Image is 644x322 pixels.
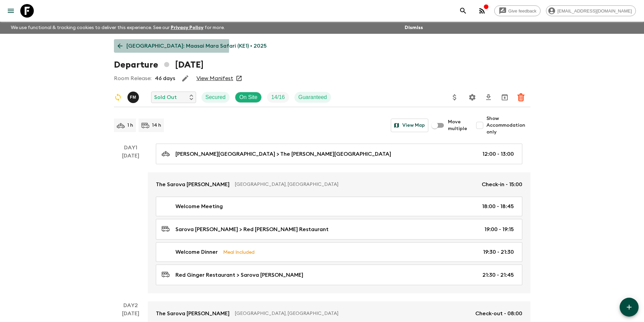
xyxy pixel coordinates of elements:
[127,94,140,99] span: Fanuel Maina
[156,144,522,164] a: [PERSON_NAME][GEOGRAPHIC_DATA] > The [PERSON_NAME][GEOGRAPHIC_DATA]12:00 - 13:00
[267,92,289,103] div: Trip Fill
[486,115,530,135] span: Show Accommodation only
[235,181,476,188] p: [GEOGRAPHIC_DATA], [GEOGRAPHIC_DATA]
[201,92,230,103] div: Secured
[475,309,522,318] p: Check-out - 08:00
[8,22,228,34] p: We use functional & tracking cookies to deliver this experience. See our for more.
[114,93,122,101] svg: Sync Required - Changes detected
[239,93,257,101] p: On Site
[156,265,522,285] a: Red Ginger Restaurant > Sarova [PERSON_NAME]21:30 - 21:45
[484,225,514,233] p: 19:00 - 19:15
[175,150,391,158] p: [PERSON_NAME][GEOGRAPHIC_DATA] > The [PERSON_NAME][GEOGRAPHIC_DATA]
[235,92,262,103] div: On Site
[114,301,148,309] p: Day 2
[206,93,226,101] p: Secured
[482,150,514,158] p: 12:00 - 13:00
[483,248,514,256] p: 19:30 - 21:30
[156,197,522,216] a: Welcome Meeting18:00 - 18:45
[4,4,18,18] button: menu
[494,5,541,16] a: Give feedback
[114,144,148,152] p: Day 1
[514,91,528,104] button: Delete
[155,74,175,82] p: 46 days
[448,119,468,132] span: Move multiple
[156,180,230,189] p: The Sarova [PERSON_NAME]
[156,242,522,262] a: Welcome DinnerMeal Included19:30 - 21:30
[271,93,285,101] p: 14 / 16
[482,271,514,279] p: 21:30 - 21:45
[175,202,223,210] p: Welcome Meeting
[114,74,151,82] p: Room Release:
[546,5,636,16] div: [EMAIL_ADDRESS][DOMAIN_NAME]
[156,309,230,318] p: The Sarova [PERSON_NAME]
[498,91,511,104] button: Archive (Completed, Cancelled or Unsynced Departures only)
[171,25,204,30] a: Privacy Policy
[235,310,470,317] p: [GEOGRAPHIC_DATA], [GEOGRAPHIC_DATA]
[175,271,303,279] p: Red Ginger Restaurant > Sarova [PERSON_NAME]
[456,4,470,18] button: search adventures
[391,119,428,132] button: View Map
[156,219,522,240] a: Sarova [PERSON_NAME] > Red [PERSON_NAME] Restaurant19:00 - 19:15
[299,93,327,101] p: Guaranteed
[196,75,233,82] a: View Manifest
[114,58,204,72] h1: Departure [DATE]
[482,180,522,189] p: Check-in - 15:00
[505,8,540,14] span: Give feedback
[126,42,267,50] p: [GEOGRAPHIC_DATA]: Maasai Mara Safari (KE1) • 2025
[175,225,329,233] p: Sarova [PERSON_NAME] > Red [PERSON_NAME] Restaurant
[152,122,161,129] p: 14 h
[403,23,425,32] button: Dismiss
[122,152,139,293] div: [DATE]
[114,39,270,53] a: [GEOGRAPHIC_DATA]: Maasai Mara Safari (KE1) • 2025
[448,91,461,104] button: Update Price, Early Bird Discount and Costs
[554,8,636,14] span: [EMAIL_ADDRESS][DOMAIN_NAME]
[154,93,177,101] p: Sold Out
[466,91,479,104] button: Settings
[127,92,140,103] button: FM
[130,95,136,100] p: F M
[127,122,133,129] p: 1 h
[175,248,218,256] p: Welcome Dinner
[148,172,530,197] a: The Sarova [PERSON_NAME][GEOGRAPHIC_DATA], [GEOGRAPHIC_DATA]Check-in - 15:00
[223,248,255,256] p: Meal Included
[482,202,514,210] p: 18:00 - 18:45
[482,91,495,104] button: Download CSV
